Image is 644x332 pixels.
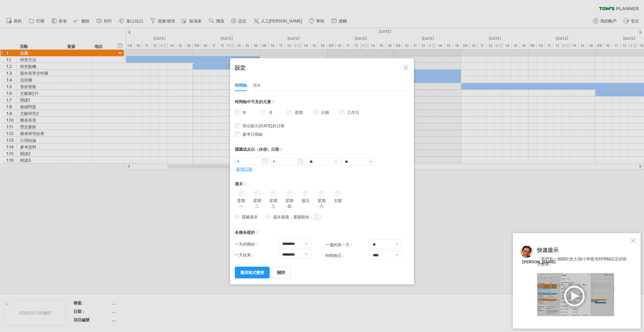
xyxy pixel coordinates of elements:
[522,259,556,264] font: [PERSON_NAME]
[325,242,354,247] font: 一週的第一天：
[235,99,275,104] font: 時間軸中可見的元素：
[235,267,270,278] a: 應用程式變更
[242,214,258,219] font: 隱藏週末
[277,270,285,275] font: 關閉
[347,110,359,115] font: 工作日
[537,247,558,253] font: 快速提示
[235,252,255,257] font: 一天結束：
[273,214,289,219] font: 週末遮陽
[253,83,261,88] font: 傳奇
[295,110,303,115] font: 星期
[235,181,247,186] font: 週末：
[272,267,290,278] a: 關閉
[269,198,277,209] font: 星期三
[289,214,313,219] font: ，遮陽顏色：
[321,110,329,115] font: 日期
[285,198,293,209] font: 星期四
[236,167,252,172] a: 新增日期
[237,198,245,209] font: 星期一
[243,132,263,137] font: 參考日期線
[235,147,283,152] font: 隱藏或反白（休假）日期：
[334,198,342,203] font: 太陽
[235,64,246,71] font: 設定
[235,242,259,247] font: 一天的開始：
[537,256,627,267] font: 「我們有一個關於放大/縮小和藍色時間軸設定的影片教學。
[318,198,326,209] font: 星期六
[243,110,247,115] font: 年
[314,214,321,220] span: 按一下此處以變更陰影顏色
[235,83,247,88] font: 時間軸
[269,110,273,115] font: 月
[243,123,284,128] font: 突出顯示[DATE]的日期
[325,253,345,258] font: 時間格式：
[235,230,259,235] font: 各種各樣的：
[240,270,264,275] font: 應用程式變更
[302,198,310,203] font: 週五
[253,198,261,209] font: 星期二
